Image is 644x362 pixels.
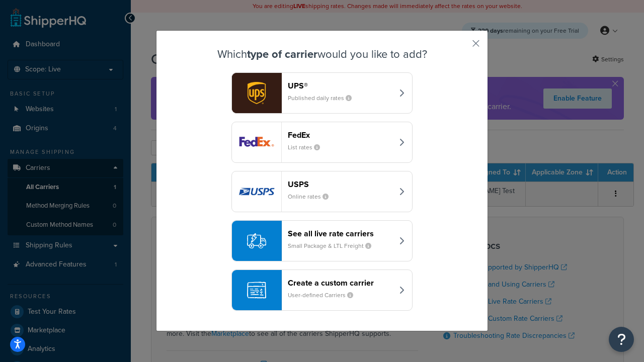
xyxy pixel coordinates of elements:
img: fedEx logo [232,122,281,162]
header: FedEx [288,130,393,140]
img: icon-carrier-custom-c93b8a24.svg [247,281,266,300]
h3: Which would you like to add? [182,48,462,60]
button: Create a custom carrierUser-defined Carriers [231,269,413,311]
small: User-defined Carriers [288,291,361,300]
img: icon-carrier-liverate-becf4550.svg [247,231,266,250]
small: Published daily rates [288,94,360,103]
img: usps logo [232,171,281,212]
button: fedEx logoFedExList rates [231,122,413,163]
small: Small Package & LTL Freight [288,241,379,250]
strong: type of carrier [247,46,317,62]
header: Create a custom carrier [288,278,393,288]
header: See all live rate carriers [288,229,393,238]
button: Open Resource Center [609,327,634,352]
header: UPS® [288,81,393,90]
img: ups logo [232,73,281,113]
button: See all live rate carriersSmall Package & LTL Freight [231,220,413,261]
small: List rates [288,143,328,152]
button: usps logoUSPSOnline rates [231,171,413,212]
small: Online rates [288,192,337,201]
header: USPS [288,179,393,189]
button: ups logoUPS®Published daily rates [231,72,413,114]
